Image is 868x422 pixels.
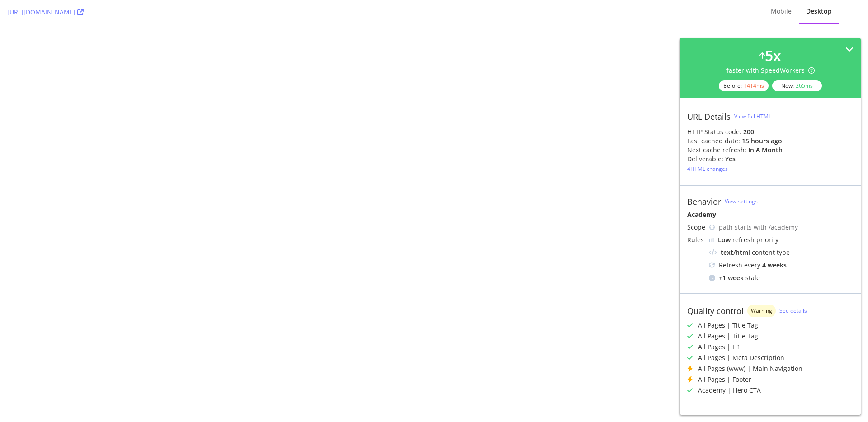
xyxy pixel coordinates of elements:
[765,45,781,66] div: 5 x
[698,342,741,352] div: All Pages | H1
[744,82,764,89] div: 1414 ms
[687,145,746,155] div: Next cache refresh:
[698,321,758,330] div: All Pages | Title Tag
[698,364,802,373] div: All Pages (www) | Main Navigation
[748,145,783,155] div: in a month
[742,136,782,145] div: 15 hours ago
[698,386,761,395] div: Academy | Hero CTA
[698,353,784,362] div: All Pages | Meta Description
[721,248,750,257] div: text/html
[743,127,754,136] strong: 200
[779,307,807,314] a: See details
[734,109,771,124] button: View full HTML
[796,82,813,89] div: 265 ms
[698,375,751,384] div: All Pages | Footer
[747,305,776,317] div: warning label
[734,113,771,120] div: View full HTML
[726,66,815,75] div: faster with SpeedWorkers
[751,308,772,314] span: Warning
[687,210,854,219] div: Academy
[771,7,792,16] div: Mobile
[709,261,854,270] div: Refresh every
[698,332,758,341] div: All Pages | Title Tag
[718,235,731,244] div: Low
[806,7,832,16] div: Desktop
[719,80,769,91] div: Before:
[725,197,758,205] a: View settings
[687,235,705,244] div: Rules
[725,155,736,164] div: Yes
[687,223,705,232] div: Scope
[719,223,854,232] div: path starts with /academy
[687,164,728,174] button: 4HTML changes
[709,273,854,282] div: stale
[762,261,787,270] div: 4 weeks
[687,155,723,164] div: Deliverable:
[7,8,84,17] a: [URL][DOMAIN_NAME]
[772,80,822,91] div: Now:
[687,112,731,122] div: URL Details
[719,273,744,282] div: + 1 week
[687,165,728,173] div: 4 HTML changes
[718,235,778,244] div: refresh priority
[709,248,854,257] div: content type
[709,238,714,242] img: Yo1DZTjnOBfEZTkXj00cav03WZSR3qnEnDcAAAAASUVORK5CYII=
[687,136,740,145] div: Last cached date:
[687,197,721,206] div: Behavior
[687,127,854,136] div: HTTP Status code:
[687,306,744,316] div: Quality control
